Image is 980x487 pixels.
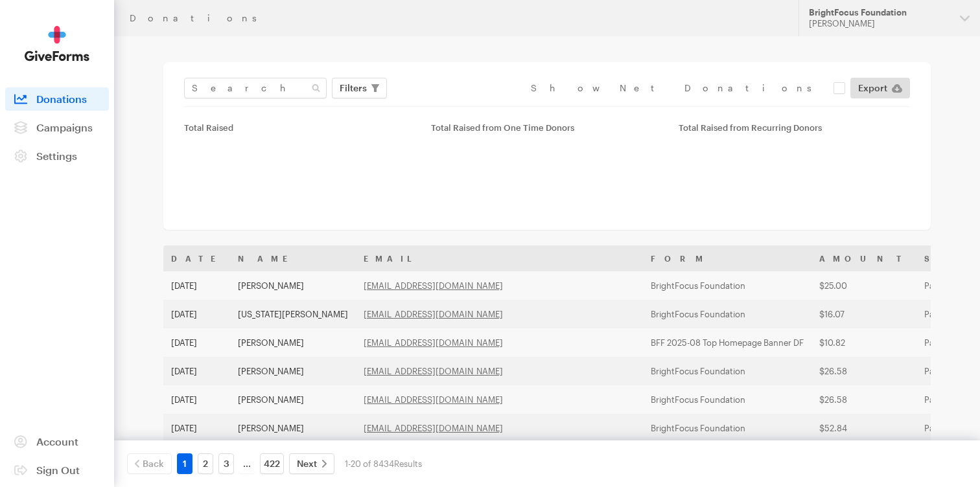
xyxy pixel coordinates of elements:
img: GiveForms [25,26,89,62]
th: Name [230,245,356,271]
a: 3 [218,453,234,474]
span: Settings [36,150,77,162]
a: [EMAIL_ADDRESS][DOMAIN_NAME] [364,309,503,319]
div: [PERSON_NAME] [809,18,950,29]
span: Export [858,80,887,96]
input: Search Name & Email [184,78,327,98]
td: [PERSON_NAME] [230,271,356,300]
span: Donations [36,93,87,105]
a: [EMAIL_ADDRESS][DOMAIN_NAME] [364,280,503,291]
td: [DATE] [163,385,230,414]
td: $52.84 [811,414,916,442]
a: Sign Out [5,459,109,482]
a: Account [5,430,109,453]
span: Campaigns [36,121,93,133]
th: Form [643,245,811,271]
td: [DATE] [163,328,230,357]
td: [PERSON_NAME] [230,328,356,357]
td: BrightFocus Foundation [643,300,811,328]
td: $25.00 [811,271,916,300]
td: BrightFocus Foundation [643,271,811,300]
td: [DATE] [163,414,230,442]
td: [US_STATE][PERSON_NAME] [230,300,356,328]
td: [PERSON_NAME] [230,357,356,385]
td: $10.82 [811,328,916,357]
a: [EMAIL_ADDRESS][DOMAIN_NAME] [364,366,503,376]
span: Sign Out [36,464,80,476]
div: Total Raised from Recurring Donors [679,122,910,133]
div: Total Raised from One Time Donors [431,122,662,133]
td: BFF 2025-08 Top Homepage Banner DF [643,328,811,357]
td: [PERSON_NAME] [230,385,356,414]
td: BrightFocus Foundation [643,385,811,414]
td: [DATE] [163,357,230,385]
a: 422 [260,453,284,474]
th: Email [356,245,643,271]
a: Export [850,78,910,98]
span: Next [297,456,317,471]
div: Total Raised [184,122,415,133]
a: Donations [5,87,109,111]
a: Next [289,453,334,474]
td: $16.07 [811,300,916,328]
div: BrightFocus Foundation [809,7,950,18]
span: Account [36,435,78,447]
a: 2 [198,453,213,474]
th: Date [163,245,230,271]
td: $26.58 [811,385,916,414]
td: [DATE] [163,271,230,300]
button: Filters [332,78,387,98]
a: Campaigns [5,116,109,139]
div: 1-20 of 8434 [345,453,422,474]
td: $26.58 [811,357,916,385]
td: BrightFocus Foundation [643,414,811,442]
a: [EMAIL_ADDRESS][DOMAIN_NAME] [364,423,503,433]
a: [EMAIL_ADDRESS][DOMAIN_NAME] [364,337,503,348]
td: [PERSON_NAME] [230,414,356,442]
span: Results [394,459,422,469]
th: Amount [811,245,916,271]
span: Filters [340,80,367,96]
td: BrightFocus Foundation [643,357,811,385]
a: Settings [5,144,109,168]
td: [DATE] [163,300,230,328]
a: [EMAIL_ADDRESS][DOMAIN_NAME] [364,394,503,405]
